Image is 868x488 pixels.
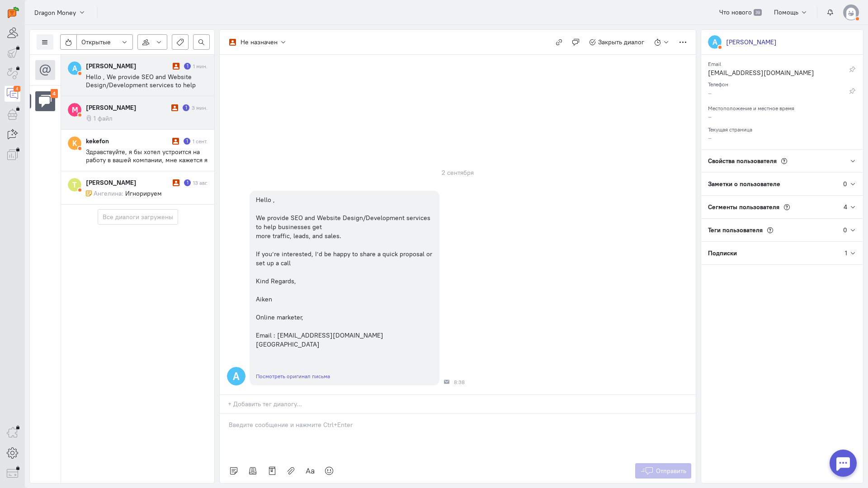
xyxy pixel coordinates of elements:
[184,63,191,70] div: Есть неотвеченное сообщение пользователя
[701,242,845,264] div: Подписки
[708,102,856,112] div: Местоположение и местное время
[598,38,644,46] span: Закрыть диалог
[584,34,650,50] button: Закрыть диалог
[726,38,777,47] div: [PERSON_NAME]
[454,379,465,385] span: 8:38
[843,179,847,188] div: 0
[656,467,686,475] span: Отправить
[444,379,449,385] div: Почта
[173,179,179,186] i: Диалог не разобран
[184,179,191,186] div: Есть неотвеченное сообщение пользователя
[86,148,208,237] span: Здравствуйте, я бы хотел устроится на работу в вашей компании, мне кажется я бы отлично вам подош...
[233,370,240,383] text: A
[86,136,170,145] div: kekefon
[86,103,169,112] div: [PERSON_NAME]
[635,463,692,479] button: Отправить
[844,202,847,211] div: 4
[8,7,19,18] img: carrot-quest.svg
[173,63,179,70] i: Диалог не разобран
[193,137,208,145] div: 1 сент.
[72,63,77,73] text: A
[714,5,766,20] a: Что нового 39
[708,123,856,133] div: Текущая страница
[708,68,835,80] div: [EMAIL_ADDRESS][DOMAIN_NAME]
[843,5,859,20] img: default-v4.png
[172,138,179,145] i: Диалог не разобран
[76,34,133,50] button: Открытые
[86,61,170,70] div: [PERSON_NAME]
[34,8,76,17] span: Dragon Money
[256,373,330,380] a: Посмотреть оригинал письма
[224,34,292,50] button: Не назначен
[192,104,208,112] div: 3 мин.
[708,113,712,121] span: –
[774,8,798,16] span: Помощь
[183,104,189,111] div: Есть неотвеченное сообщение пользователя
[845,249,847,258] div: 1
[843,225,847,235] div: 0
[708,157,777,165] span: Свойства пользователя
[29,4,90,20] button: Dragon Money
[193,62,208,70] div: 1 мин.
[193,179,208,187] div: 13 авг.
[72,105,78,114] text: M
[171,104,178,111] i: Диалог не разобран
[769,5,813,20] button: Помощь
[719,8,752,16] span: Что нового
[125,189,162,197] span: Игнорируем
[754,9,761,16] span: 39
[708,226,763,234] span: Теги пользователя
[701,173,843,195] div: Заметки о пользователе
[708,89,835,100] div: –
[86,73,207,138] span: Hello , We provide SEO and Website Design/Development services to help businesses get more traffi...
[94,114,113,122] span: 1 файл
[94,189,123,197] span: Ангелина:
[437,166,478,179] div: 2 сентября
[86,178,170,187] div: [PERSON_NAME]
[708,134,712,142] span: –
[708,79,728,88] small: Телефон
[14,86,20,92] div: 4
[708,58,721,67] small: Email
[5,86,20,102] a: 4
[81,38,111,47] span: Открытые
[708,203,779,211] span: Сегменты пользователя
[98,209,178,225] button: Все диалоги загружены
[51,89,58,99] div: 4
[256,195,433,349] div: Hello , We provide SEO and Website Design/Development services to help businesses get more traffi...
[72,138,77,148] text: K
[184,138,190,145] div: Есть неотвеченное сообщение пользователя
[72,180,77,189] text: Т
[712,37,717,47] text: A
[241,38,278,47] div: Не назначен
